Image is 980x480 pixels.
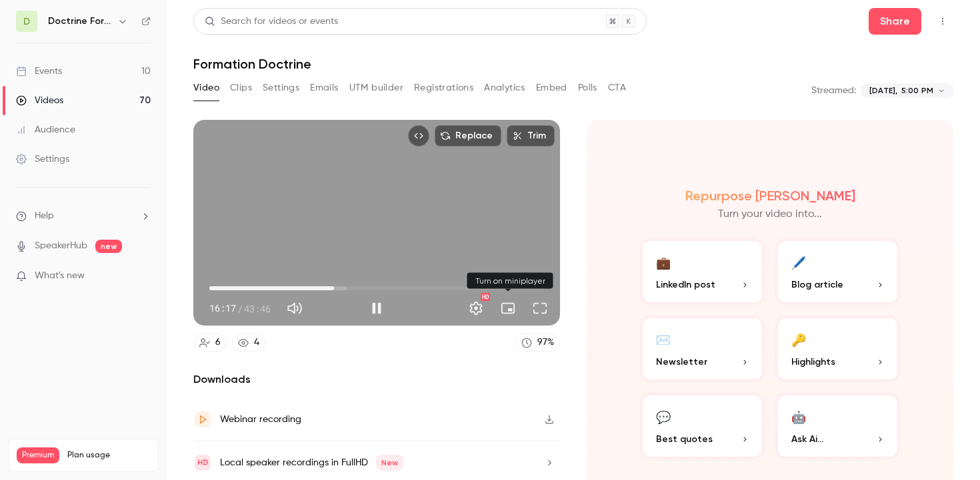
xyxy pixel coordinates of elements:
a: 97% [515,334,560,352]
span: New [376,455,403,471]
button: 🔑Highlights [775,316,900,382]
button: Pause [363,295,390,322]
span: D [23,15,30,29]
div: 🤖 [791,406,806,427]
span: Premium [17,447,59,463]
h2: Downloads [193,371,560,387]
button: CTA [608,77,626,99]
li: help-dropdown-opener [16,209,151,223]
a: 6 [193,334,227,352]
button: 🤖Ask Ai... [775,393,900,459]
div: 💬 [656,406,671,427]
p: Streamed: [811,84,856,97]
button: Polls [578,77,597,99]
div: HD [481,293,490,301]
div: 🔑 [791,329,806,350]
button: 🖊️Blog article [775,238,900,305]
span: [DATE], [869,85,897,97]
div: Turn on miniplayer [467,273,553,289]
button: Embed video [408,125,429,146]
span: Ask Ai... [791,432,823,446]
button: Analytics [484,77,525,99]
button: ✉️Newsletter [640,316,765,382]
button: Share [869,8,921,35]
div: 💼 [656,252,671,272]
div: Settings [16,152,69,166]
div: 97 % [537,336,554,350]
button: Embed [536,77,567,99]
div: ✉️ [656,329,671,350]
button: Video [193,77,219,99]
button: Settings [263,77,299,99]
div: Search for videos or events [205,15,338,29]
div: Videos [16,94,63,107]
button: 💬Best quotes [640,393,765,459]
span: Newsletter [656,355,707,369]
button: Emails [310,77,338,99]
iframe: Noticeable Trigger [135,270,151,282]
button: Trim [507,125,555,146]
div: Webinar recording [220,411,301,427]
button: Top Bar Actions [932,11,953,32]
span: LinkedIn post [656,278,715,292]
span: 16:17 [209,302,236,316]
span: Plan usage [67,450,150,461]
p: Turn your video into... [718,206,822,222]
div: Events [16,65,62,78]
span: 43:46 [244,302,271,316]
span: Highlights [791,355,835,369]
button: Replace [435,125,501,146]
h6: Doctrine Formation Corporate [48,15,112,28]
span: Best quotes [656,432,713,446]
button: UTM builder [349,77,403,99]
button: Turn on miniplayer [495,295,521,322]
button: Registrations [414,77,473,99]
span: new [95,240,122,253]
button: 💼LinkedIn post [640,238,765,305]
span: Blog article [791,278,843,292]
div: 16:17 [209,302,271,316]
span: / [237,302,243,316]
button: Settings [463,295,489,322]
a: 4 [232,334,265,352]
h1: Formation Doctrine [193,56,953,72]
a: SpeakerHub [35,239,87,253]
div: 4 [254,336,259,350]
span: What's new [35,269,85,283]
span: 5:00 PM [901,85,933,97]
button: Full screen [527,295,553,322]
div: 🖊️ [791,252,806,272]
h2: Repurpose [PERSON_NAME] [685,188,855,204]
div: Audience [16,123,75,136]
button: Mute [281,295,308,322]
div: 6 [215,336,221,350]
button: Clips [230,77,252,99]
div: Local speaker recordings in FullHD [220,455,403,471]
span: Help [35,209,54,223]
